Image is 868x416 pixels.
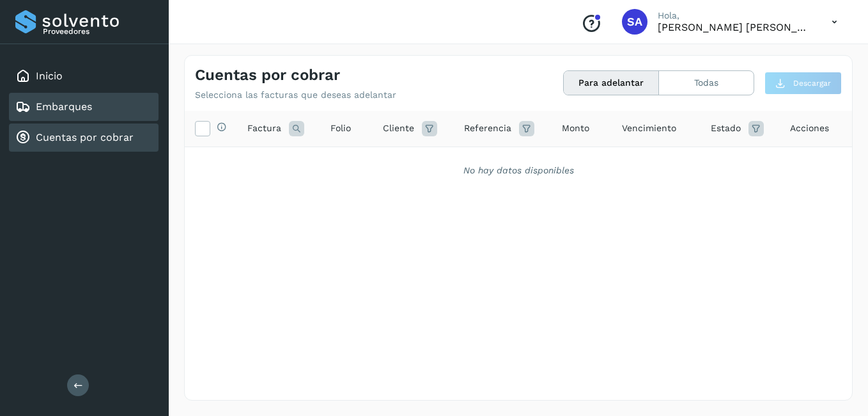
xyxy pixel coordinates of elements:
p: Selecciona las facturas que deseas adelantar [195,90,396,100]
div: Embarques [9,93,159,121]
a: Embarques [36,100,92,113]
span: Folio [330,122,351,135]
span: Factura [247,122,281,135]
button: Para adelantar [564,71,659,95]
p: Proveedores [43,27,153,36]
span: Monto [562,122,589,135]
a: Cuentas por cobrar [36,131,134,143]
button: Descargar [764,72,842,95]
a: Inicio [36,70,63,82]
div: Inicio [9,62,159,90]
span: Referencia [464,122,511,135]
p: Saul Armando Palacios Martinez [658,21,811,33]
h4: Cuentas por cobrar [195,66,340,84]
p: Hola, [658,10,811,21]
span: Descargar [793,77,831,89]
span: Acciones [790,122,829,135]
div: Cuentas por cobrar [9,124,159,152]
span: Estado [711,122,741,135]
span: Cliente [383,122,414,135]
span: Vencimiento [622,122,676,135]
button: Todas [659,71,754,95]
div: No hay datos disponibles [201,164,835,177]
